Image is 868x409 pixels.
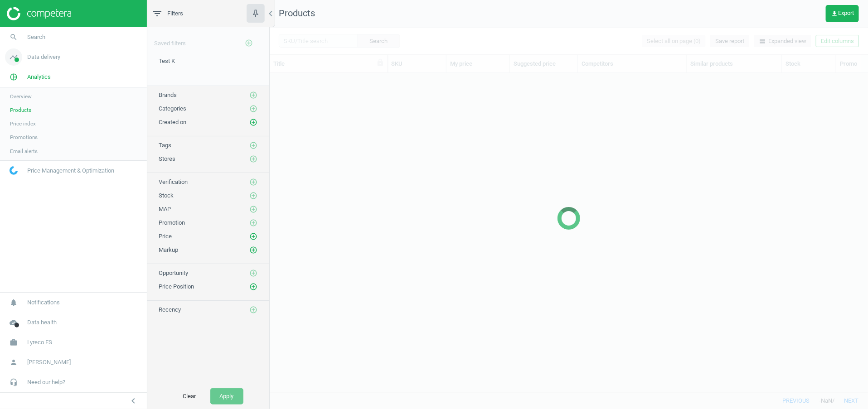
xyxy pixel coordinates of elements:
i: add_circle_outline [249,105,257,113]
button: add_circle_outline [249,218,258,227]
span: Created on [159,119,186,125]
span: Promotion [159,219,185,226]
span: Notifications [27,298,60,307]
button: get_appExport [826,5,859,22]
span: Categories [159,105,186,112]
i: add_circle_outline [249,232,257,241]
i: add_circle_outline [249,178,257,186]
button: add_circle_outline [249,104,258,113]
span: Opportunity [159,269,188,276]
i: cloud_done [5,314,22,331]
button: chevron_left [122,395,145,407]
button: add_circle_outline [240,34,258,53]
span: Lyreco ES [27,338,52,346]
span: Email alerts [10,148,38,155]
span: Analytics [27,73,51,81]
img: ajHJNr6hYgQAAAAASUVORK5CYII= [7,7,71,20]
span: Price Management & Optimization [27,167,114,175]
img: wGWNvw8QSZomAAAAABJRU5ErkJggg== [10,166,18,175]
button: Clear [174,388,206,404]
i: filter_list [152,8,163,19]
span: Need our help? [27,378,65,386]
i: work [5,334,22,351]
span: Promotions [10,134,38,141]
span: [PERSON_NAME] [27,358,71,366]
i: add_circle_outline [249,283,257,291]
span: Markup [159,246,178,253]
button: add_circle_outline [249,178,258,187]
button: add_circle_outline [249,205,258,214]
button: add_circle_outline [249,191,258,200]
i: get_app [831,10,838,17]
button: add_circle_outline [249,118,258,127]
button: add_circle_outline [249,305,258,314]
span: Export [831,10,854,17]
span: Brands [159,91,177,98]
span: Data delivery [27,53,60,61]
i: notifications [5,294,22,311]
span: Search [27,33,45,41]
span: Overview [10,93,32,100]
i: search [5,29,22,46]
i: add_circle_outline [249,269,257,277]
i: chevron_left [128,395,139,406]
button: add_circle_outline [249,91,258,100]
span: Filters [167,10,183,18]
span: Stock [159,192,174,199]
span: Data health [27,318,57,327]
i: add_circle_outline [245,39,253,47]
span: Stores [159,155,175,162]
i: add_circle_outline [249,118,257,126]
button: add_circle_outline [249,232,258,241]
i: chevron_left [265,8,276,19]
i: person [5,354,22,371]
button: Apply [210,388,243,404]
span: Recency [159,306,181,313]
i: add_circle_outline [249,91,257,99]
i: timeline [5,48,22,66]
i: add_circle_outline [249,246,257,254]
i: add_circle_outline [249,306,257,314]
i: add_circle_outline [249,219,257,227]
button: add_circle_outline [249,282,258,291]
button: add_circle_outline [249,154,258,164]
i: headset_mic [5,374,22,391]
i: add_circle_outline [249,205,257,213]
span: Verification [159,178,188,185]
span: MAP [159,206,171,212]
span: Price Position [159,283,194,290]
span: Price index [10,120,36,127]
button: add_circle_outline [249,141,258,150]
span: Products [279,8,315,19]
span: Tags [159,142,171,149]
span: Price [159,233,172,240]
span: Test K [159,58,175,64]
i: add_circle_outline [249,192,257,200]
button: add_circle_outline [249,269,258,278]
div: Saved filters [147,27,269,53]
i: add_circle_outline [249,141,257,149]
span: Products [10,106,31,114]
button: add_circle_outline [249,245,258,255]
i: add_circle_outline [249,155,257,163]
i: pie_chart_outlined [5,68,22,86]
